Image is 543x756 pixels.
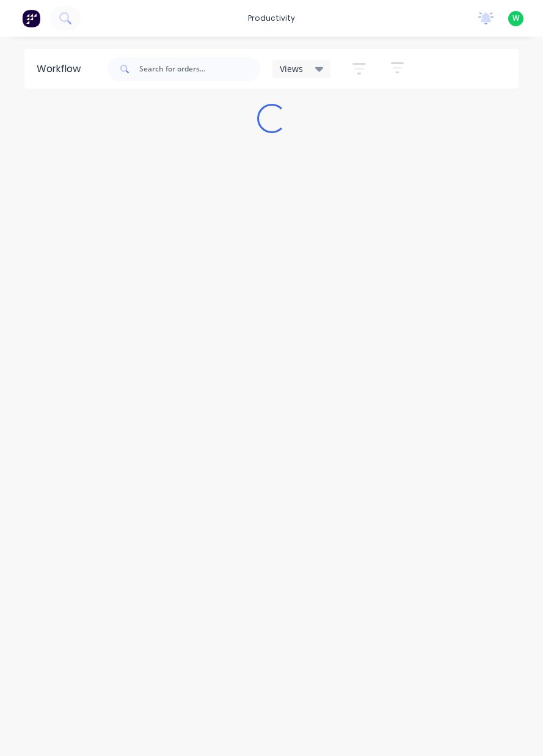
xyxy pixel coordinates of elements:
div: Workflow [37,62,87,76]
input: Search for orders... [139,57,260,81]
span: Views [280,62,303,75]
div: productivity [242,9,301,27]
img: Factory [22,9,40,27]
span: W [512,13,519,24]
